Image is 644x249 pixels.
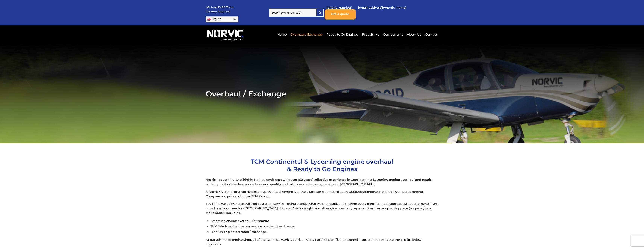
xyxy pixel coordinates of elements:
[210,224,438,229] li: TCM Teledyne Continental engine overhaul / exchange
[325,30,359,39] a: Ready to Go Engines
[206,178,432,186] strong: Norvic has continuity of highly-trained engineers with over 150 years’ collective experience in C...
[206,28,244,41] img: Norvic Aero Engines logo
[206,16,238,22] a: English
[206,5,234,14] p: We hold EASA Third Country Approval
[206,202,438,215] p: You’ll find we deliver unparalleled customer service—doing exactly what we promised, and making e...
[206,238,421,246] span: At our advanced engine shop, all of the technical work is carried out by Part 145 Certified perso...
[356,190,367,194] span: Rebuilt
[325,9,356,20] a: Get a quote
[406,30,422,39] a: About Us
[210,218,438,224] li: Lycoming engine overhaul / exchange
[206,89,438,98] h2: Overhaul / Exchange
[207,17,211,22] img: en
[210,229,438,235] li: Franklin engine overhaul / exchange
[269,9,316,17] input: Search by engine model…
[276,30,288,39] a: Home
[251,158,393,173] span: TCM Continental & Lycoming engine overhaul & Ready to Go Engines
[361,30,380,39] a: Prop Strike
[325,3,354,12] a: [PHONE_NUMBER]
[424,30,437,39] a: Contact
[382,30,404,39] a: Components
[206,190,438,199] p: A Norvic Overhaul or a Norvic Exchange Overhaul engine is of the exact same standard as an OEM en...
[356,3,408,12] a: [EMAIL_ADDRESS][DOMAIN_NAME]
[290,30,324,39] a: Overhaul / Exchange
